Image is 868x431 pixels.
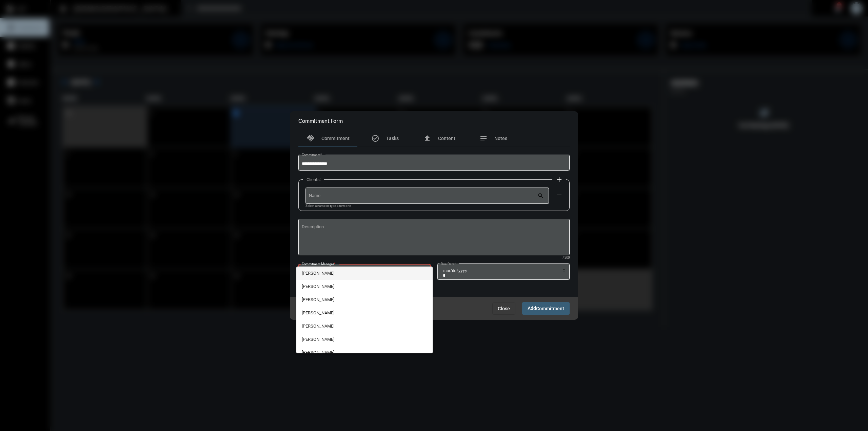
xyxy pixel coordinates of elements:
span: [PERSON_NAME] [302,319,428,333]
span: [PERSON_NAME] [302,346,428,359]
span: [PERSON_NAME] [302,333,428,346]
span: [PERSON_NAME] [302,306,428,319]
span: [PERSON_NAME] [302,280,428,293]
span: [PERSON_NAME] [302,267,428,280]
span: [PERSON_NAME] [302,293,428,306]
